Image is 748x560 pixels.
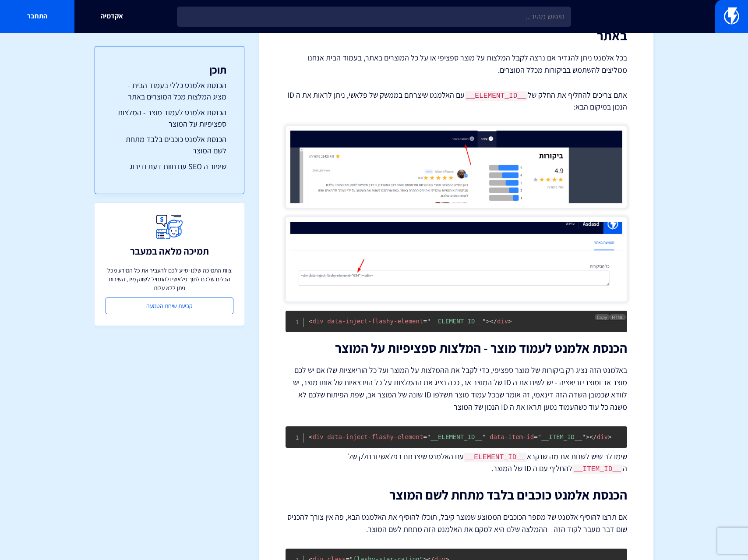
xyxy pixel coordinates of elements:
h2: הכנסת אלמנט לעמוד מוצר - המלצות ספציפיות על המוצר [286,341,627,355]
span: __ELEMENT_ID__ [423,433,486,440]
span: </ [490,318,497,325]
span: " [538,433,541,440]
code: __ELEMENT_ID__ [465,91,528,101]
code: __ITEM_ID__ [572,464,623,474]
span: div [309,433,324,440]
span: " [427,318,430,325]
span: div [309,318,324,325]
p: בכל אלמנט ניתן להגדיר אם נרצה לקבל המלצות על מוצר ספציפי או על כל המוצרים באתר, בעמוד הבית אנחנו ... [286,52,627,76]
span: " [482,318,486,325]
span: HTML [610,552,626,558]
span: data-inject-flashy-element [327,433,423,440]
span: HTML [610,430,626,436]
span: > [608,433,611,440]
span: __ITEM_ID__ [534,433,586,440]
a: הכנסת אלמנט כללי בעמוד הבית - מציג המלצות מכל המוצרים באתר [113,80,226,102]
input: חיפוש מהיר... [177,7,571,27]
span: div [490,318,508,325]
p: באלמנט הזה נציג רק ביקורות של מוצר ספציפי, כדי לקבל את ההמלצות על המוצר ועל כל הוריאציות שלו אם י... [286,364,627,413]
span: div [589,433,608,440]
button: Copy [595,430,610,436]
span: data-inject-flashy-element [327,318,423,325]
h2: הכנסת אלמנט כוכבים בלבד מתחת לשם המוצר [286,488,627,502]
span: " [582,433,586,440]
h3: תמיכה מלאה במעבר [130,246,209,256]
span: = [534,433,537,440]
span: __ELEMENT_ID__ [423,318,486,325]
a: הכנסת אלמנט כוכבים בלבד מתחת לשם המוצר [113,134,226,156]
a: שיפור ה SEO עם חוות דעת ודירוג [113,161,226,172]
p: אם תרצו להוסיף אלמנט של מספר הכוכבים הממוצע שמוצר קיבל, תוכלו להוסיף את האלמנט הבא, פה אין צורך ל... [286,511,627,535]
span: < [309,318,312,325]
p: אתם צריכים להחליף את החלק של עם האלמנט שיצרתם בממשק של פלאשי, ניתן לראות את ה ID הנכון במיקום הבא: [286,89,627,113]
a: הכנסת אלמנט לעמוד מוצר - המלצות ספציפיות על המוצר [113,107,226,129]
span: data-item-id [490,433,534,440]
h3: תוכן [113,64,226,75]
span: Copy [597,552,607,558]
span: < [309,433,312,440]
p: שימו לב שיש לשנות את מה שנקרא עם האלמנט שיצרתם בפלאשי ובחלק של ה להחליף עם ה ID של המוצר. [286,451,627,475]
span: > [486,318,490,325]
button: Copy [595,552,610,558]
span: > [508,318,512,325]
a: קביעת שיחת הטמעה [106,298,233,314]
span: Copy [597,430,607,436]
span: HTML [610,314,626,320]
span: Copy [597,314,607,320]
span: = [423,433,427,440]
span: = [423,318,427,325]
button: Copy [595,314,610,320]
span: > [586,433,589,440]
span: " [482,433,486,440]
span: </ [589,433,597,440]
p: צוות התמיכה שלנו יסייע לכם להעביר את כל המידע מכל הכלים שלכם לתוך פלאשי ולהתחיל לשווק מיד, השירות... [106,266,233,292]
code: __ELEMENT_ID__ [464,453,527,462]
span: " [427,433,430,440]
